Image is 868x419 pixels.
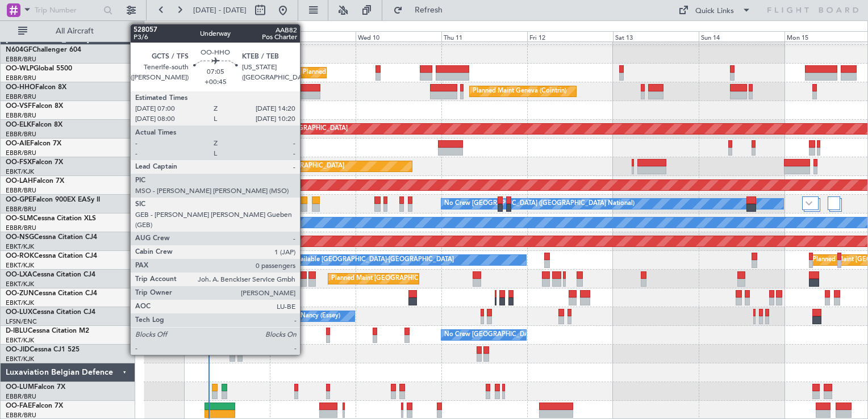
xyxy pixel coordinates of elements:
div: No Crew [GEOGRAPHIC_DATA] ([GEOGRAPHIC_DATA] National) [444,326,635,343]
a: OO-VSFFalcon 8X [6,103,63,110]
a: OO-AIEFalcon 7X [6,140,61,147]
a: EBBR/BRU [6,55,36,64]
a: EBBR/BRU [6,130,36,139]
a: EBBR/BRU [6,111,36,120]
a: EBBR/BRU [6,224,36,232]
a: OO-SLMCessna Citation XLS [6,215,96,222]
div: Planned Maint Milan (Linate) [303,64,385,81]
a: EBKT/KJK [6,242,34,251]
a: OO-LUMFalcon 7X [6,384,65,391]
div: Planned Maint [GEOGRAPHIC_DATA] ([GEOGRAPHIC_DATA] National) [331,270,537,287]
div: No Crew Nancy (Essey) [273,308,340,325]
span: [DATE] - [DATE] [193,5,247,15]
a: EBBR/BRU [6,186,36,195]
span: OO-LXA [6,271,32,278]
a: EBKT/KJK [6,261,34,270]
a: EBBR/BRU [6,392,36,401]
div: A/C Unavailable [GEOGRAPHIC_DATA]-[GEOGRAPHIC_DATA] [273,252,454,269]
div: Sun 14 [699,31,784,41]
button: Refresh [388,1,456,19]
div: Tue 9 [270,31,356,41]
span: All Aircraft [30,27,120,35]
a: OO-HHOFalcon 8X [6,84,66,91]
span: OO-AIE [6,140,30,147]
span: OO-FSX [6,159,32,166]
a: OO-LXACessna Citation CJ4 [6,271,95,278]
span: OO-LAH [6,178,33,185]
a: OO-ZUNCessna Citation CJ4 [6,290,97,297]
a: EBKT/KJK [6,280,34,288]
button: All Aircraft [12,22,123,40]
div: Planned Maint Geneva (Cointrin) [473,83,566,100]
a: OO-LAHFalcon 7X [6,178,64,185]
a: OO-ROKCessna Citation CJ4 [6,253,97,259]
a: OO-FAEFalcon 7X [6,403,63,409]
a: OO-LUXCessna Citation CJ4 [6,309,95,316]
span: OO-GPE [6,196,32,203]
span: OO-JID [6,346,30,353]
a: OO-JIDCessna CJ1 525 [6,346,80,353]
span: OO-ROK [6,253,34,259]
div: Quick Links [695,6,734,17]
span: Refresh [405,6,453,14]
div: Planned Maint Kortrijk-[GEOGRAPHIC_DATA] [212,158,344,175]
a: EBBR/BRU [6,74,36,82]
a: EBKT/KJK [6,167,34,176]
div: Planned Maint [GEOGRAPHIC_DATA] ([GEOGRAPHIC_DATA] National) [212,195,418,212]
span: OO-ELK [6,121,31,128]
a: EBKT/KJK [6,355,34,363]
input: Trip Number [35,2,100,19]
a: OO-NSGCessna Citation CJ4 [6,234,97,241]
button: Quick Links [673,1,757,19]
a: EBBR/BRU [6,93,36,101]
a: OO-GPEFalcon 900EX EASy II [6,196,100,203]
a: N604GFChallenger 604 [6,47,81,53]
span: OO-VSF [6,103,32,110]
span: OO-NSG [6,234,34,241]
div: Mon 8 [184,31,270,41]
img: arrow-gray.svg [806,201,812,206]
span: OO-SLM [6,215,33,222]
span: OO-WLP [6,65,34,72]
a: D-IBLUCessna Citation M2 [6,328,89,334]
div: Sat 13 [613,31,699,41]
a: EBBR/BRU [6,149,36,157]
div: Wed 10 [356,31,441,41]
span: N604GF [6,47,32,53]
a: EBKT/KJK [6,336,34,345]
span: OO-HHO [6,84,35,91]
div: Planned Maint Kortrijk-[GEOGRAPHIC_DATA] [215,120,348,137]
a: OO-FSXFalcon 7X [6,159,63,166]
a: LFSN/ENC [6,317,37,326]
div: No Crew [GEOGRAPHIC_DATA] ([GEOGRAPHIC_DATA] National) [444,195,635,212]
a: OO-ELKFalcon 8X [6,121,62,128]
div: Thu 11 [441,31,527,41]
span: D-IBLU [6,328,28,334]
a: EBBR/BRU [6,205,36,213]
span: OO-FAE [6,403,32,409]
span: OO-LUM [6,384,34,391]
div: [DATE] [146,23,165,32]
span: OO-ZUN [6,290,34,297]
a: EBKT/KJK [6,299,34,307]
a: OO-WLPGlobal 5500 [6,65,72,72]
span: OO-LUX [6,309,32,316]
div: Fri 12 [527,31,613,41]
